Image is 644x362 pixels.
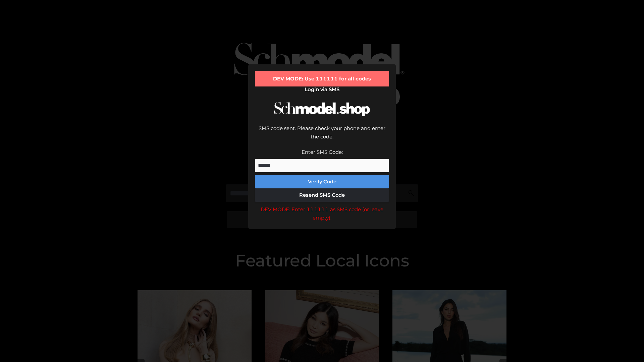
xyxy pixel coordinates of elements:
button: Resend SMS Code [255,188,389,202]
label: Enter SMS Code: [302,149,343,155]
button: Verify Code [255,175,389,188]
h2: Login via SMS [255,86,389,93]
div: DEV MODE: Use 111111 for all codes [255,71,389,86]
img: Schmodel Logo [272,96,372,122]
div: DEV MODE: Enter 111111 as SMS code (or leave empty). [255,205,389,222]
div: SMS code sent. Please check your phone and enter the code. [255,124,389,148]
